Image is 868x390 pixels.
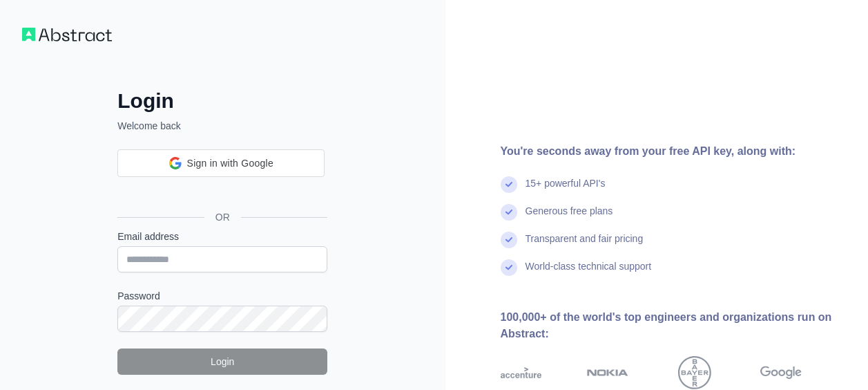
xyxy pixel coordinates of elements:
div: 15+ powerful API's [525,176,606,204]
div: 100,000+ of the world's top engineers and organizations run on Abstract: [501,309,847,342]
img: google [760,356,802,389]
img: nokia [587,356,628,389]
p: Welcome back [117,119,327,133]
h2: Login [117,89,327,113]
span: OR [204,210,241,224]
img: check mark [501,232,517,248]
div: Transparent and fair pricing [525,232,644,259]
img: check mark [501,204,517,221]
img: check mark [501,259,517,276]
div: Sign in with Google [117,149,325,177]
img: check mark [501,176,517,193]
div: You're seconds away from your free API key, along with: [501,143,847,160]
img: accenture [501,356,542,389]
div: Generous free plans [525,204,613,232]
div: World-class technical support [525,259,652,287]
label: Email address [117,230,327,243]
label: Password [117,289,327,303]
img: Workflow [22,28,112,41]
iframe: Sign in with Google Button [110,176,331,206]
button: Login [117,349,327,375]
img: bayer [678,356,711,389]
span: Sign in with Google [187,156,273,171]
